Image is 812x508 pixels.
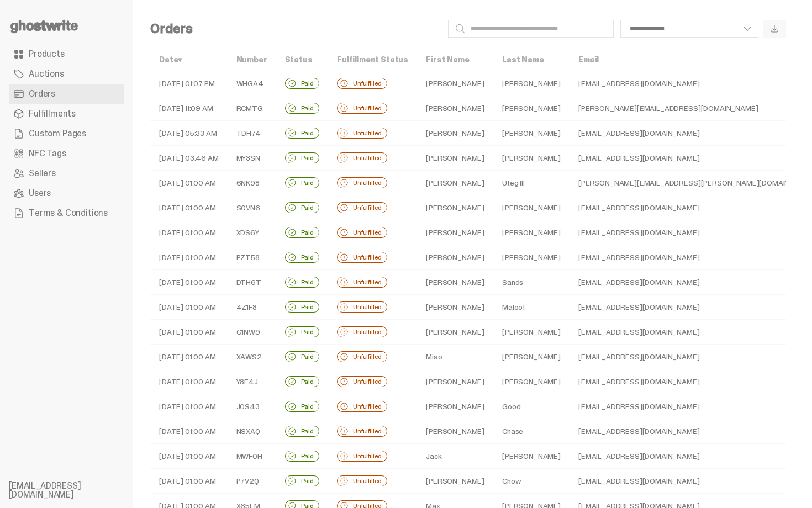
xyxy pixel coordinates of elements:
[417,469,493,494] td: [PERSON_NAME]
[417,96,493,121] td: [PERSON_NAME]
[493,146,570,171] td: [PERSON_NAME]
[285,202,319,213] div: Paid
[417,394,493,419] td: [PERSON_NAME]
[493,345,570,369] td: [PERSON_NAME]
[9,163,124,183] a: Sellers
[417,49,493,71] th: First Name
[9,64,124,84] a: Auctions
[228,295,276,320] td: 4Z1F8
[150,171,228,195] td: [DATE] 01:00 AM
[228,369,276,394] td: Y8E4J
[493,295,570,320] td: Maloof
[493,369,570,394] td: [PERSON_NAME]
[337,301,387,313] div: Unfulfilled
[337,401,387,412] div: Unfulfilled
[29,89,55,98] span: Orders
[29,70,64,78] span: Auctions
[337,326,387,337] div: Unfulfilled
[150,121,228,146] td: [DATE] 05:33 AM
[285,78,319,89] div: Paid
[150,419,228,444] td: [DATE] 01:00 AM
[276,49,328,71] th: Status
[285,227,319,238] div: Paid
[285,475,319,486] div: Paid
[29,109,76,118] span: Fulfillments
[29,129,86,138] span: Custom Pages
[417,195,493,220] td: [PERSON_NAME]
[150,369,228,394] td: [DATE] 01:00 AM
[417,295,493,320] td: [PERSON_NAME]
[417,220,493,245] td: [PERSON_NAME]
[150,444,228,469] td: [DATE] 01:00 AM
[9,481,141,499] li: [EMAIL_ADDRESS][DOMAIN_NAME]
[285,277,319,288] div: Paid
[29,169,56,178] span: Sellers
[417,245,493,270] td: [PERSON_NAME]
[337,351,387,362] div: Unfulfilled
[337,475,387,486] div: Unfulfilled
[150,71,228,96] td: [DATE] 01:07 PM
[150,270,228,295] td: [DATE] 01:00 AM
[150,195,228,220] td: [DATE] 01:00 AM
[337,152,387,163] div: Unfulfilled
[228,220,276,245] td: XDS6Y
[285,103,319,114] div: Paid
[337,426,387,437] div: Unfulfilled
[228,419,276,444] td: NSXAQ
[285,128,319,139] div: Paid
[150,345,228,369] td: [DATE] 01:00 AM
[337,277,387,288] div: Unfulfilled
[228,146,276,171] td: MY3SN
[228,71,276,96] td: WHGA4
[9,104,124,124] a: Fulfillments
[417,270,493,295] td: [PERSON_NAME]
[150,469,228,494] td: [DATE] 01:00 AM
[337,202,387,213] div: Unfulfilled
[417,146,493,171] td: [PERSON_NAME]
[285,177,319,188] div: Paid
[178,55,182,65] span: ▾
[493,419,570,444] td: Chase
[228,270,276,295] td: DTH6T
[285,451,319,462] div: Paid
[337,128,387,139] div: Unfulfilled
[150,146,228,171] td: [DATE] 03:46 AM
[228,245,276,270] td: PZT58
[328,49,417,71] th: Fulfillment Status
[417,369,493,394] td: [PERSON_NAME]
[285,252,319,263] div: Paid
[228,394,276,419] td: J0S43
[337,227,387,238] div: Unfulfilled
[285,376,319,387] div: Paid
[150,320,228,345] td: [DATE] 01:00 AM
[493,245,570,270] td: [PERSON_NAME]
[493,121,570,146] td: [PERSON_NAME]
[29,149,66,158] span: NFC Tags
[9,44,124,64] a: Products
[493,220,570,245] td: [PERSON_NAME]
[228,320,276,345] td: G1NW9
[417,444,493,469] td: Jack
[150,295,228,320] td: [DATE] 01:00 AM
[493,444,570,469] td: [PERSON_NAME]
[29,189,51,198] span: Users
[9,124,124,144] a: Custom Pages
[493,71,570,96] td: [PERSON_NAME]
[285,301,319,313] div: Paid
[159,55,182,65] a: Date▾
[493,469,570,494] td: Chow
[493,171,570,195] td: Uteg III
[228,96,276,121] td: RCMTG
[29,209,108,218] span: Terms & Conditions
[417,320,493,345] td: [PERSON_NAME]
[150,245,228,270] td: [DATE] 01:00 AM
[493,195,570,220] td: [PERSON_NAME]
[150,96,228,121] td: [DATE] 11:09 AM
[228,469,276,494] td: P7V2Q
[417,345,493,369] td: Miao
[493,96,570,121] td: [PERSON_NAME]
[228,444,276,469] td: MWF0H
[228,121,276,146] td: TDH74
[150,220,228,245] td: [DATE] 01:00 AM
[337,78,387,89] div: Unfulfilled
